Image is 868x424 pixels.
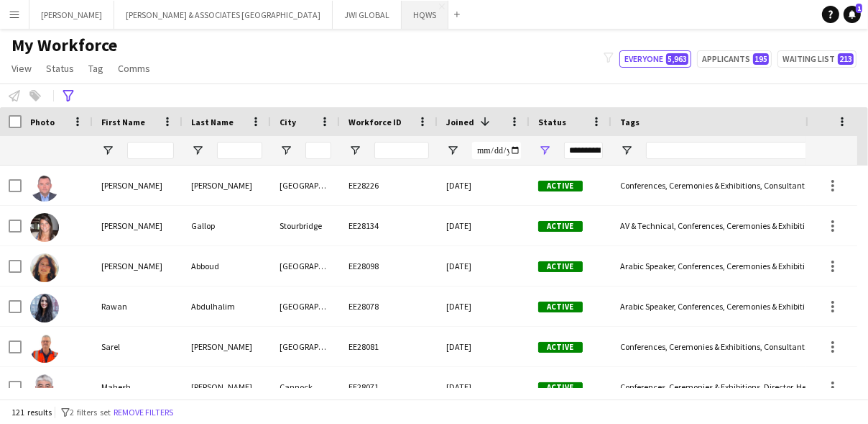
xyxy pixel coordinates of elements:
[30,294,59,322] img: Rawan Abdulhalim
[101,144,114,157] button: Open Filter Menu
[6,59,37,78] a: View
[280,117,296,127] span: City
[183,327,271,366] div: [PERSON_NAME]
[472,142,521,159] input: Joined Filter Input
[40,59,80,78] a: Status
[280,144,292,157] button: Open Filter Menu
[438,287,530,326] div: [DATE]
[60,87,77,104] app-action-btn: Advanced filters
[538,221,583,232] span: Active
[127,142,174,159] input: First Name Filter Input
[271,287,340,326] div: [GEOGRAPHIC_DATA]
[374,142,429,159] input: Workforce ID Filter Input
[438,367,530,407] div: [DATE]
[340,327,438,366] div: EE28081
[753,53,769,65] span: 195
[183,166,271,205] div: [PERSON_NAME]
[620,144,633,157] button: Open Filter Menu
[856,4,862,13] span: 1
[538,342,583,353] span: Active
[191,117,234,127] span: Last Name
[29,1,114,29] button: [PERSON_NAME]
[93,287,183,326] div: Rawan
[538,382,583,393] span: Active
[340,246,438,286] div: EE28098
[844,6,861,23] a: 1
[11,62,32,75] span: View
[191,144,204,157] button: Open Filter Menu
[46,62,74,75] span: Status
[30,213,59,242] img: Laura Gallop
[111,405,176,420] button: Remove filters
[620,117,640,127] span: Tags
[538,302,583,312] span: Active
[697,50,772,68] button: Applicants195
[777,50,857,68] button: Waiting list213
[340,206,438,245] div: EE28134
[305,142,331,159] input: City Filter Input
[538,144,551,157] button: Open Filter Menu
[93,166,183,205] div: [PERSON_NAME]
[438,327,530,366] div: [DATE]
[183,246,271,286] div: Abboud
[83,59,109,78] a: Tag
[271,367,340,407] div: Cannock
[446,117,474,127] span: Joined
[93,327,183,366] div: Sarel
[402,1,448,29] button: HQWS
[271,166,340,205] div: [GEOGRAPHIC_DATA]
[666,53,688,65] span: 5,963
[538,181,583,191] span: Active
[30,173,59,202] img: Mike Hughes
[333,1,402,29] button: JWI GLOBAL
[11,35,117,56] span: My Workforce
[271,327,340,366] div: [GEOGRAPHIC_DATA]
[438,166,530,205] div: [DATE]
[538,117,566,127] span: Status
[271,246,340,286] div: [GEOGRAPHIC_DATA]
[446,144,459,157] button: Open Filter Menu
[619,50,691,68] button: Everyone5,963
[271,206,340,245] div: Stourbridge
[348,144,361,157] button: Open Filter Menu
[183,206,271,245] div: Gallop
[438,246,530,286] div: [DATE]
[30,334,59,363] img: Sarel Du Plessis
[118,62,150,75] span: Comms
[30,374,59,403] img: Mahesh Ruparelia
[348,117,402,127] span: Workforce ID
[88,62,103,75] span: Tag
[93,206,183,245] div: [PERSON_NAME]
[183,367,271,407] div: [PERSON_NAME]
[340,287,438,326] div: EE28078
[93,367,183,407] div: Mahesh
[217,142,262,159] input: Last Name Filter Input
[838,53,854,65] span: 213
[30,253,59,282] img: Nadine Abboud
[30,117,55,127] span: Photo
[112,59,156,78] a: Comms
[70,407,111,418] span: 2 filters set
[93,246,183,286] div: [PERSON_NAME]
[183,287,271,326] div: Abdulhalim
[101,117,145,127] span: First Name
[114,1,333,29] button: [PERSON_NAME] & ASSOCIATES [GEOGRAPHIC_DATA]
[538,261,583,272] span: Active
[438,206,530,245] div: [DATE]
[340,166,438,205] div: EE28226
[340,367,438,407] div: EE28071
